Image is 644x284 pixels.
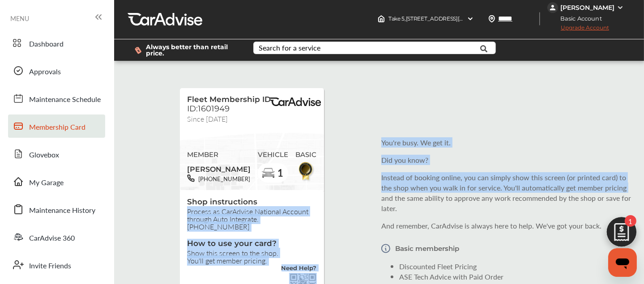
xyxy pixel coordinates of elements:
[281,266,317,273] a: Need Help?
[29,260,71,272] span: Invite Friends
[395,245,459,252] p: Basic membership
[547,24,609,35] span: Upgrade Account
[187,104,230,114] span: ID:1601949
[29,38,64,50] span: Dashboard
[29,66,61,78] span: Approvals
[187,162,251,174] span: [PERSON_NAME]
[388,15,557,22] span: Take 5 , [STREET_ADDRESS][PERSON_NAME] Tallahassee , FL 32303
[381,137,631,148] p: You're busy. We get it.
[187,249,317,257] span: Show this screen to the shop.
[187,114,228,121] span: Since [DATE]
[146,44,239,56] span: Always better than retail price.
[8,225,105,249] a: CarAdvise 360
[399,271,631,282] li: ASE Tech Advice with Paid Order
[195,174,250,183] span: [PHONE_NUMBER]
[187,151,251,159] span: MEMBER
[8,198,105,221] a: Maintenance History
[381,172,631,213] p: Instead of booking online, you can simply show this screen (or printed card) to the shop when you...
[560,4,614,12] div: [PERSON_NAME]
[187,174,195,182] img: phone-black.37208b07.svg
[381,155,631,165] p: Did you know?
[399,261,631,271] li: Discounted Fleet Pricing
[296,161,316,182] img: BasicBadge.31956f0b.svg
[548,14,609,23] span: Basic Account
[29,177,64,189] span: My Garage
[187,197,317,208] span: Shop instructions
[29,233,75,244] span: CarAdvise 360
[29,94,101,106] span: Maintenance Schedule
[8,87,105,110] a: Maintenance Schedule
[608,248,637,277] iframe: Button to launch messaging window
[259,44,320,51] div: Search for a service
[467,15,474,22] img: header-down-arrow.9dd2ce7d.svg
[29,122,85,133] span: Membership Card
[29,149,59,161] span: Glovebox
[187,239,317,249] span: How to use your card?
[8,253,105,276] a: Invite Friends
[269,97,322,106] img: BasicPremiumLogo.8d547ee0.svg
[625,215,636,227] span: 1
[135,47,141,54] img: dollor_label_vector.a70140d1.svg
[29,205,95,216] span: Maintenance History
[296,151,317,159] span: BASIC
[187,208,317,230] span: Process as CarAdvise National Account through Auto Integrate. [PHONE_NUMBER]
[8,170,105,193] a: My Garage
[381,238,390,259] img: Vector.a173687b.svg
[8,31,105,55] a: Dashboard
[8,114,105,138] a: Membership Card
[600,213,643,256] img: edit-cartIcon.11d11f9a.svg
[378,15,385,22] img: header-home-logo.8d720a4f.svg
[187,257,317,264] span: You'll get member pricing.
[8,59,105,82] a: Approvals
[381,220,631,231] p: And remember, CarAdvise is always here to help. We've got your back.
[547,2,558,13] img: jVpblrzwTbfkPYzPPzSLxeg0AAAAASUVORK5CYII=
[277,167,283,178] span: 1
[617,4,624,11] img: WGsFRI8htEPBVLJbROoPRyZpYNWhNONpIPPETTm6eUC0GeLEiAAAAAElFTkSuQmCC
[539,12,540,25] img: header-divider.bc55588e.svg
[10,15,29,22] span: MENU
[8,142,105,165] a: Glovebox
[488,15,495,22] img: location_vector.a44bc228.svg
[187,95,271,104] span: Fleet Membership ID
[258,151,288,159] span: VEHICLE
[261,166,276,181] img: car-basic.192fe7b4.svg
